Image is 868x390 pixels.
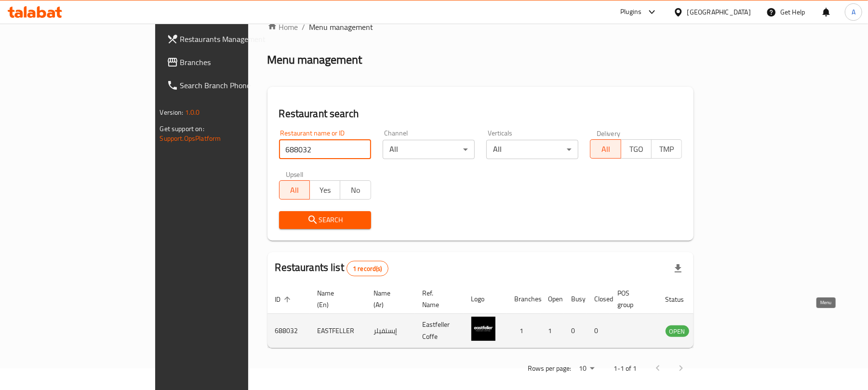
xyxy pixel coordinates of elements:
span: Branches [180,56,293,68]
a: Restaurants Management [159,27,300,51]
th: Logo [464,284,507,314]
span: All [283,183,306,197]
span: Get support on: [160,122,204,135]
span: All [594,142,617,156]
span: 1 record(s) [347,264,388,273]
span: Search Branch Phone [180,80,293,91]
button: TMP [651,139,682,159]
label: Delivery [597,130,621,136]
label: Upsell [286,171,304,177]
span: 1.0.0 [185,106,200,119]
input: Search for restaurant name or ID.. [279,140,371,159]
span: A [852,7,855,17]
div: All [486,140,578,159]
span: Name (Ar) [374,287,403,310]
td: 1 [541,314,564,348]
th: Open [541,284,564,314]
span: Status [666,294,697,305]
div: [GEOGRAPHIC_DATA] [687,7,751,17]
a: Support.OpsPlatform [160,132,221,145]
td: 1 [507,314,541,348]
div: Rows per page: [575,362,598,376]
td: Eastfeller Coffe [415,314,464,348]
td: إيستفيلر [366,314,415,348]
span: Ref. Name [423,287,452,310]
span: Version: [160,106,184,119]
span: TMP [655,142,678,156]
h2: Restaurant search [279,107,682,121]
div: Export file [667,257,690,280]
li: / [302,21,306,33]
th: Closed [587,284,610,314]
span: ID [275,294,294,305]
div: All [383,140,475,159]
div: Total records count [347,261,388,276]
th: Busy [564,284,587,314]
div: OPEN [666,325,689,337]
button: TGO [621,139,652,159]
span: No [344,183,367,197]
h2: Restaurants list [275,260,388,276]
span: Restaurants Management [180,33,293,45]
span: POS group [618,287,646,310]
button: Search [279,211,371,229]
th: Branches [507,284,541,314]
div: Plugins [620,6,641,18]
td: 0 [564,314,587,348]
span: Menu management [309,21,374,33]
td: 0 [587,314,610,348]
td: EASTFELLER [310,314,366,348]
h2: Menu management [267,52,362,67]
nav: breadcrumb [267,21,694,33]
p: Rows per page: [528,363,571,375]
a: Search Branch Phone [159,74,300,97]
span: OPEN [666,326,689,337]
button: Yes [309,180,340,200]
span: TGO [625,142,648,156]
button: No [340,180,371,200]
table: enhanced table [267,284,742,348]
span: Search [287,214,363,226]
button: All [590,139,621,159]
p: 1-1 of 1 [614,363,637,375]
a: Branches [159,51,300,74]
img: EASTFELLER [471,317,495,341]
span: Name (En) [318,287,355,310]
button: All [279,180,310,200]
span: Yes [314,183,336,197]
